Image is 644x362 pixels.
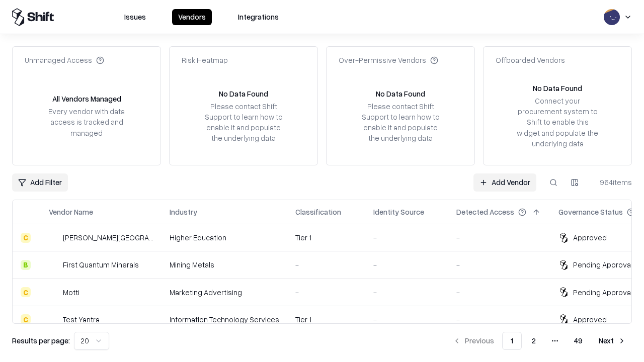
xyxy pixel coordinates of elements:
[373,259,440,270] div: -
[502,332,522,350] button: 1
[52,94,121,104] div: All Vendors Managed
[219,88,268,99] div: No Data Found
[573,287,632,298] div: Pending Approval
[566,332,591,350] button: 49
[456,287,542,298] div: -
[45,106,128,138] div: Every vendor with data access is tracked and managed
[21,260,31,270] div: B
[376,88,425,99] div: No Data Found
[295,287,357,298] div: -
[49,233,59,243] img: Reichman University
[456,259,542,270] div: -
[496,55,565,65] div: Offboarded Vendors
[12,335,70,346] p: Results per page:
[573,232,607,243] div: Approved
[170,259,279,270] div: Mining Metals
[49,207,93,217] div: Vendor Name
[202,101,285,144] div: Please contact Shift Support to learn how to enable it and populate the underlying data
[12,173,68,192] button: Add Filter
[63,287,79,298] div: Motti
[573,314,607,325] div: Approved
[593,332,632,350] button: Next
[63,232,153,243] div: [PERSON_NAME][GEOGRAPHIC_DATA]
[232,9,285,25] button: Integrations
[373,314,440,325] div: -
[63,259,139,270] div: First Quantum Minerals
[592,177,632,188] div: 964 items
[21,233,31,243] div: C
[182,55,228,65] div: Risk Heatmap
[359,101,442,144] div: Please contact Shift Support to learn how to enable it and populate the underlying data
[295,232,357,243] div: Tier 1
[295,314,357,325] div: Tier 1
[516,96,599,149] div: Connect your procurement system to Shift to enable this widget and populate the underlying data
[456,207,514,217] div: Detected Access
[524,332,544,350] button: 2
[170,232,279,243] div: Higher Education
[170,314,279,325] div: Information Technology Services
[373,232,440,243] div: -
[456,232,542,243] div: -
[295,207,341,217] div: Classification
[558,207,623,217] div: Governance Status
[573,259,632,270] div: Pending Approval
[339,55,438,65] div: Over-Permissive Vendors
[49,260,59,270] img: First Quantum Minerals
[473,173,536,192] a: Add Vendor
[295,259,357,270] div: -
[373,287,440,298] div: -
[49,314,59,324] img: Test Yantra
[170,207,197,217] div: Industry
[118,9,152,25] button: Issues
[25,55,104,65] div: Unmanaged Access
[456,314,542,325] div: -
[172,9,212,25] button: Vendors
[447,332,632,350] nav: pagination
[63,314,100,325] div: Test Yantra
[49,287,59,297] img: Motti
[533,83,582,94] div: No Data Found
[170,287,279,298] div: Marketing Advertising
[21,287,31,297] div: C
[373,207,424,217] div: Identity Source
[21,314,31,324] div: C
